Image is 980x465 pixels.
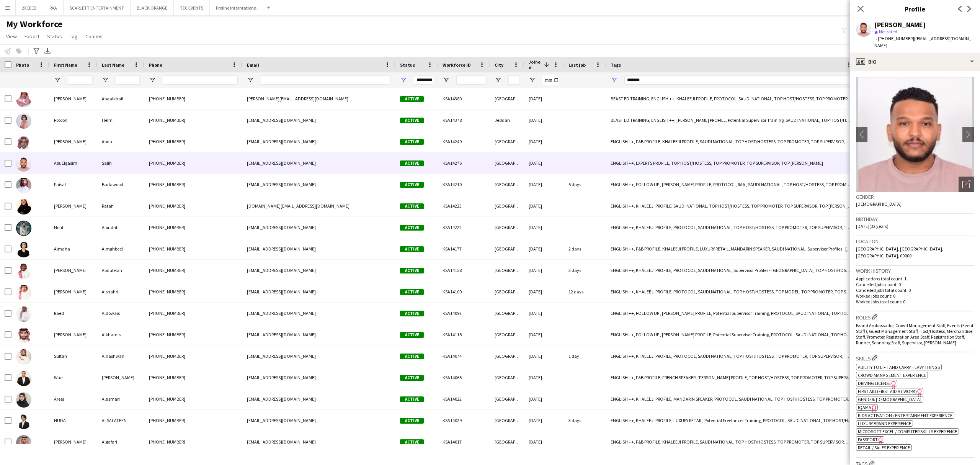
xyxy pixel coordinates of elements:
[524,388,564,409] div: [DATE]
[438,174,490,195] div: KSA14210
[102,77,109,84] button: Open Filter Menu
[97,260,144,281] div: Abdulelah
[490,195,524,216] div: [GEOGRAPHIC_DATA]
[524,88,564,109] div: [DATE]
[16,414,31,429] img: HUDA ALSALATEEN
[438,88,490,109] div: KSA14380
[261,75,391,85] input: Email Filter Input
[49,174,97,195] div: Faisal
[97,324,144,345] div: Alkhamis
[144,367,242,388] div: [PHONE_NUMBER]
[242,345,395,367] div: [EMAIL_ADDRESS][DOMAIN_NAME]
[97,195,144,216] div: Ratah
[438,195,490,216] div: KSA14223
[856,193,974,200] h3: Gender
[495,77,501,84] button: Open Filter Menu
[144,281,242,302] div: [PHONE_NUMBER]
[97,152,144,174] div: Salih
[858,421,911,426] span: Luxury brand experience
[54,62,77,68] span: First Name
[174,0,210,15] button: TEC EVENTS
[49,110,97,131] div: Fotoon
[16,92,31,107] img: Abdulaziz Abaalkhail
[16,328,31,343] img: Yasser Alkhamis
[97,367,144,388] div: [PERSON_NAME]
[242,324,395,345] div: [EMAIL_ADDRESS][DOMAIN_NAME]
[400,418,424,424] span: Active
[400,62,415,68] span: Status
[564,410,606,431] div: 3 days
[82,31,106,41] a: Comms
[144,110,242,131] div: [PHONE_NUMBER]
[856,267,974,274] h3: Work history
[438,367,490,388] div: KSA14065
[490,388,524,409] div: [GEOGRAPHIC_DATA]
[49,195,97,216] div: [PERSON_NAME]
[490,131,524,152] div: [GEOGRAPHIC_DATA]
[400,118,424,123] span: Active
[606,110,857,131] div: BEAST ED TRAINING, ENGLISH ++, [PERSON_NAME] PROFILE, Potential Supervisor Training, SAUDI NATION...
[438,152,490,174] div: KSA14276
[97,217,144,238] div: Aloudah
[49,388,97,409] div: Areej
[144,131,242,152] div: [PHONE_NUMBER]
[438,110,490,131] div: KSA14378
[438,324,490,345] div: KSA14118
[568,62,586,68] span: Last job
[144,88,242,109] div: [PHONE_NUMBER]
[16,242,31,257] img: Almaha Almghbeel
[400,225,424,231] span: Active
[524,345,564,367] div: [DATE]
[490,260,524,281] div: [GEOGRAPHIC_DATA]
[131,0,174,15] button: BLACK ORANGE
[24,33,39,40] span: Export
[856,313,974,321] h3: Roles
[400,354,424,359] span: Active
[16,221,31,236] img: Nouf Aloudah
[144,324,242,345] div: [PHONE_NUMBER]
[438,303,490,324] div: KSA14097
[542,75,559,85] input: Joined Filter Input
[242,367,395,388] div: [EMAIL_ADDRESS][DOMAIN_NAME]
[242,238,395,259] div: [EMAIL_ADDRESS][DOMAIN_NAME]
[564,174,606,195] div: 5 days
[247,77,254,84] button: Open Filter Menu
[490,345,524,367] div: [GEOGRAPHIC_DATA]
[850,4,980,14] h3: Profile
[247,62,259,68] span: Email
[606,260,857,281] div: ENGLISH ++, KHALEEJI PROFILE, PROTOCOL, SAUDI NATIONAL, Supervisor Profiles - [GEOGRAPHIC_DATA], ...
[97,431,144,452] div: Algafari
[102,62,124,68] span: Last Name
[49,431,97,452] div: [PERSON_NAME]
[606,324,857,345] div: ENGLISH ++, FOLLOW UP , [PERSON_NAME] PROFILE, Potential Supervisor Training, PROTOCOL, SAUDI NAT...
[524,238,564,259] div: [DATE]
[144,238,242,259] div: [PHONE_NUMBER]
[606,217,857,238] div: ENGLISH ++, KHALEEJI PROFILE, PROTOCOL, SAUDI NATIONAL, TOP HOST/HOSTESS, TOP PROMOTER, TOP SUPER...
[49,217,97,238] div: Nouf
[490,324,524,345] div: [GEOGRAPHIC_DATA]
[144,388,242,409] div: [PHONE_NUMBER]
[32,46,41,56] app-action-btn: Advanced filters
[438,431,490,452] div: KSA14017
[400,77,407,84] button: Open Filter Menu
[97,410,144,431] div: ALSALATEEN
[529,77,536,84] button: Open Filter Menu
[524,410,564,431] div: [DATE]
[242,174,395,195] div: [EMAIL_ADDRESS][DOMAIN_NAME]
[400,182,424,188] span: Active
[400,139,424,145] span: Active
[443,62,471,68] span: Workforce ID
[490,238,524,259] div: [GEOGRAPHIC_DATA]
[97,281,144,302] div: Alshahri
[16,435,31,450] img: Mohammed Algafari
[856,293,974,299] p: Worked jobs count: 0
[144,345,242,367] div: [PHONE_NUMBER]
[242,88,395,109] div: [PERSON_NAME][EMAIL_ADDRESS][DOMAIN_NAME]
[43,0,64,15] button: RAA
[524,324,564,345] div: [DATE]
[242,388,395,409] div: [EMAIL_ADDRESS][DOMAIN_NAME]
[400,246,424,252] span: Active
[54,77,61,84] button: Open Filter Menu
[856,299,974,305] p: Worked jobs total count: 0
[490,367,524,388] div: [GEOGRAPHIC_DATA]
